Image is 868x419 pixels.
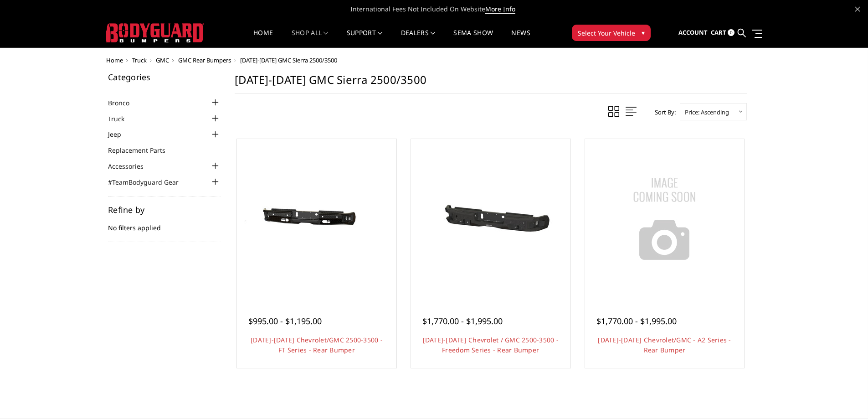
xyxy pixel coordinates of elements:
[253,30,273,47] a: Home
[678,28,708,36] span: Account
[248,316,322,326] span: $995.00 - $1,195.00
[108,145,177,155] a: Replacement Parts
[106,56,123,64] a: Home
[485,5,515,14] a: More Info
[578,28,635,38] span: Select Your Vehicle
[178,56,231,64] a: GMC Rear Bumpers
[108,206,221,242] div: No filters applied
[596,316,677,326] span: $1,770.00 - $1,995.00
[422,316,503,326] span: $1,770.00 - $1,995.00
[108,114,136,124] a: Truck
[292,30,329,47] a: shop all
[678,21,708,45] a: Account
[711,21,734,45] a: Cart 0
[642,28,645,37] span: ▾
[156,56,169,64] a: GMC
[423,336,559,354] a: [DATE]-[DATE] Chevrolet / GMC 2500-3500 - Freedom Series - Rear Bumper
[108,98,141,108] a: Bronco
[711,28,726,36] span: Cart
[453,30,493,47] a: SEMA Show
[108,73,221,81] h5: Categories
[598,336,731,354] a: [DATE]-[DATE] Chevrolet/GMC - A2 Series - Rear Bumper
[108,206,221,214] h5: Refine by
[108,129,133,139] a: Jeep
[511,30,530,47] a: News
[347,30,383,47] a: Support
[401,30,436,47] a: Dealers
[240,56,337,64] span: [DATE]-[DATE] GMC Sierra 2500/3500
[251,336,383,354] a: [DATE]-[DATE] Chevrolet/GMC 2500-3500 - FT Series - Rear Bumper
[235,73,747,94] h1: [DATE]-[DATE] GMC Sierra 2500/3500
[239,141,394,296] a: 2020-2026 Chevrolet/GMC 2500-3500 - FT Series - Rear Bumper 2020-2026 Chevrolet/GMC 2500-3500 - F...
[108,161,155,171] a: Accessories
[650,105,676,119] label: Sort By:
[572,25,651,41] button: Select Your Vehicle
[108,177,190,187] a: #TeamBodyguard Gear
[413,141,568,296] a: 2020-2025 Chevrolet / GMC 2500-3500 - Freedom Series - Rear Bumper 2020-2025 Chevrolet / GMC 2500...
[728,29,734,36] span: 0
[106,23,204,42] img: BODYGUARD BUMPERS
[132,56,147,64] a: Truck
